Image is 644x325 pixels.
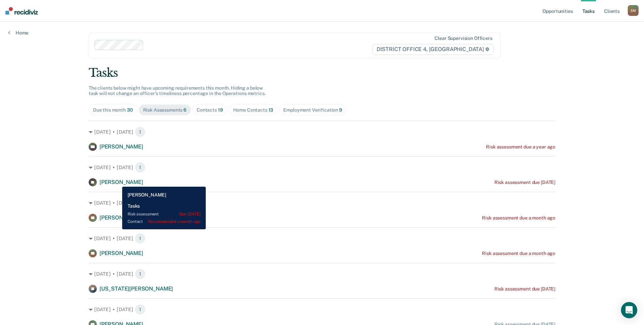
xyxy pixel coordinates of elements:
[218,107,223,113] span: 19
[5,7,38,15] img: Recidiviz
[89,126,555,137] div: [DATE] • [DATE] 1
[135,126,146,137] span: 1
[494,180,555,185] div: Risk assessment due [DATE]
[183,107,186,113] span: 6
[621,302,637,318] div: Open Intercom Messenger
[93,107,133,113] div: Due this month
[89,85,266,96] span: The clients below might have upcoming requirements this month. Hiding a below task will not chang...
[494,286,555,292] div: Risk assessment due [DATE]
[143,107,187,113] div: Risk Assessments
[89,198,555,208] div: [DATE] • [DATE] 1
[482,215,555,221] div: Risk assessment due a month ago
[628,5,639,16] div: S M
[628,5,639,16] button: SM
[8,30,28,36] a: Home
[135,162,146,173] span: 1
[135,198,146,208] span: 1
[135,304,146,315] span: 1
[339,107,342,113] span: 9
[89,304,555,315] div: [DATE] • [DATE] 1
[99,214,143,221] span: [PERSON_NAME]
[99,143,143,150] span: [PERSON_NAME]
[197,107,223,113] div: Contacts
[135,233,146,244] span: 1
[283,107,342,113] div: Employment Verification
[89,162,555,173] div: [DATE] • [DATE] 1
[89,233,555,244] div: [DATE] • [DATE] 1
[99,285,173,292] span: [US_STATE][PERSON_NAME]
[268,107,273,113] span: 13
[89,269,555,279] div: [DATE] • [DATE] 1
[372,44,494,55] span: DISTRICT OFFICE 4, [GEOGRAPHIC_DATA]
[127,107,133,113] span: 30
[99,250,143,256] span: [PERSON_NAME]
[89,66,555,80] div: Tasks
[435,36,492,41] div: Clear supervision officers
[486,144,555,150] div: Risk assessment due a year ago
[233,107,273,113] div: Home Contacts
[482,251,555,256] div: Risk assessment due a month ago
[99,179,143,185] span: [PERSON_NAME]
[135,269,146,279] span: 1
